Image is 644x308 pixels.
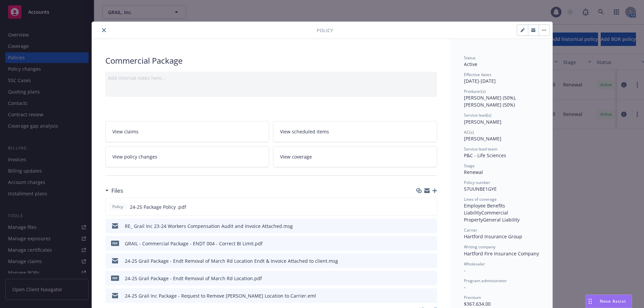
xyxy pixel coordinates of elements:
span: Nova Assist [600,298,626,304]
button: download file [418,240,423,247]
div: Drag to move [586,295,594,308]
span: Premium [464,295,481,300]
span: Service lead(s) [464,112,491,118]
span: $367,634.00 [464,301,491,307]
span: 24-25 Package Policy .pdf [130,203,186,210]
button: close [100,26,108,34]
span: View coverage [280,153,312,160]
span: Renewal [464,169,483,175]
span: Stage [464,163,475,169]
span: View policy changes [112,153,157,160]
div: Add internal notes here... [108,74,434,81]
span: Commercial Property [464,209,509,223]
span: - [464,267,466,273]
button: preview file [428,203,434,210]
span: 57UUNBE1GYE [464,186,497,192]
span: Active [464,61,477,67]
div: GRAIL - Commercial Package - ENDT 004 - Correct BI Limit.pdf [125,240,263,247]
button: preview file [428,257,434,264]
span: Policy [111,204,124,210]
button: download file [418,257,423,264]
button: preview file [428,223,434,230]
div: Files [105,186,123,195]
span: Program administrator [464,278,507,284]
div: 24-25 Grail Package - Endt Removal of March Rd Location Endt & Invoice Attached to client.msg [125,257,338,264]
span: AC(s) [464,129,474,135]
a: View claims [105,121,269,142]
span: Service lead team [464,146,497,152]
div: [DATE] - [DATE] [464,72,539,84]
button: Nova Assist [586,295,632,308]
span: Effective dates [464,72,491,77]
span: Producer(s) [464,88,486,94]
span: Wholesaler [464,261,485,267]
button: download file [418,223,423,230]
span: View scheduled items [280,128,329,135]
span: View claims [112,128,139,135]
span: [PERSON_NAME] (50%), [PERSON_NAME] (50%) [464,95,518,108]
button: download file [418,292,423,299]
span: - [464,284,466,290]
div: Commercial Package [105,55,437,66]
span: Writing company [464,244,495,250]
span: Status [464,55,476,61]
span: [PERSON_NAME] [464,119,501,125]
span: Hartford Fire Insurance Company [464,250,539,257]
span: Carrier [464,227,477,233]
span: [PERSON_NAME] [464,135,501,142]
div: 24-25 Grail Package - Endt Removal of March Rd Location.pdf [125,275,262,282]
div: RE_ Grail Inc 23-24 Workers Compensation Audit and Invoice Attached.msg [125,223,293,230]
button: download file [418,275,423,282]
h3: Files [111,186,123,195]
span: P&C - Life Sciences [464,152,506,159]
span: Policy number [464,180,490,185]
span: General Liability [483,217,520,223]
button: preview file [428,292,434,299]
button: download file [417,203,423,210]
a: View policy changes [105,146,269,167]
a: View coverage [273,146,437,167]
a: View scheduled items [273,121,437,142]
span: Lines of coverage [464,196,497,202]
div: 24-25 Grail Inc Package - Request to Remove [PERSON_NAME] Location to Carrier.eml [125,292,316,299]
span: Policy [317,27,333,34]
button: preview file [428,240,434,247]
span: Hartford Insurance Group [464,233,522,240]
button: preview file [428,275,434,282]
span: pdf [111,275,119,281]
span: pdf [111,241,119,246]
span: Employee Benefits Liability [464,202,506,216]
